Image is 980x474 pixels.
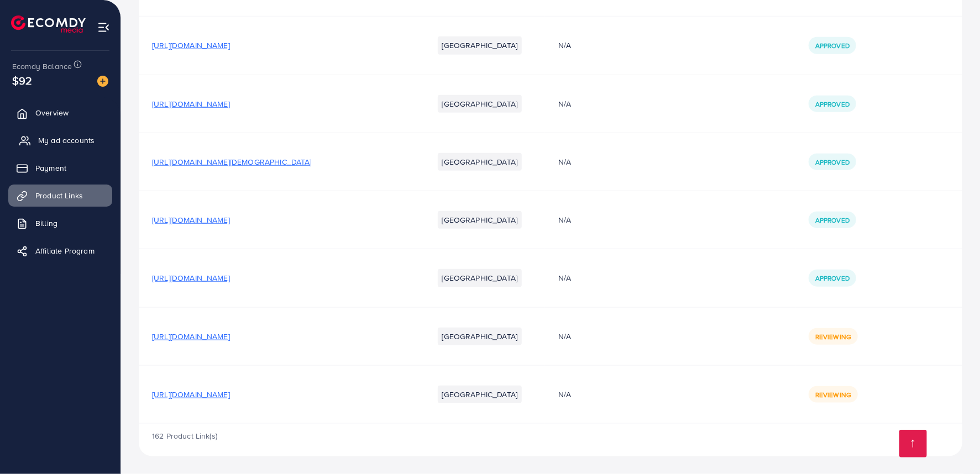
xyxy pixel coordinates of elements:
[558,389,571,400] span: N/A
[558,214,571,225] span: N/A
[152,272,230,283] span: [URL][DOMAIN_NAME]
[11,15,86,33] img: logo
[97,76,108,87] img: image
[438,95,522,113] li: [GEOGRAPHIC_DATA]
[152,389,230,400] span: [URL][DOMAIN_NAME]
[12,72,32,88] span: $92
[438,211,522,229] li: [GEOGRAPHIC_DATA]
[558,40,571,51] span: N/A
[558,272,571,283] span: N/A
[438,36,522,54] li: [GEOGRAPHIC_DATA]
[152,331,230,342] span: [URL][DOMAIN_NAME]
[152,430,217,441] span: 162 Product Link(s)
[815,157,850,167] span: Approved
[152,98,230,109] span: [URL][DOMAIN_NAME]
[438,153,522,171] li: [GEOGRAPHIC_DATA]
[558,331,571,342] span: N/A
[97,21,110,34] img: menu
[815,215,850,225] span: Approved
[438,386,522,403] li: [GEOGRAPHIC_DATA]
[815,99,850,109] span: Approved
[12,61,72,72] span: Ecomdy Balance
[35,107,69,118] span: Overview
[152,40,230,51] span: [URL][DOMAIN_NAME]
[815,390,851,399] span: Reviewing
[35,190,83,201] span: Product Links
[35,245,95,256] span: Affiliate Program
[815,41,850,50] span: Approved
[815,273,850,283] span: Approved
[8,212,112,234] a: Billing
[8,157,112,179] a: Payment
[152,214,230,225] span: [URL][DOMAIN_NAME]
[152,156,312,167] span: [URL][DOMAIN_NAME][DEMOGRAPHIC_DATA]
[35,218,57,229] span: Billing
[438,269,522,287] li: [GEOGRAPHIC_DATA]
[8,185,112,207] a: Product Links
[815,332,851,341] span: Reviewing
[8,240,112,262] a: Affiliate Program
[933,424,972,466] iframe: Chat
[438,328,522,345] li: [GEOGRAPHIC_DATA]
[35,162,66,173] span: Payment
[558,98,571,109] span: N/A
[38,135,95,146] span: My ad accounts
[558,156,571,167] span: N/A
[8,129,112,151] a: My ad accounts
[8,102,112,124] a: Overview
